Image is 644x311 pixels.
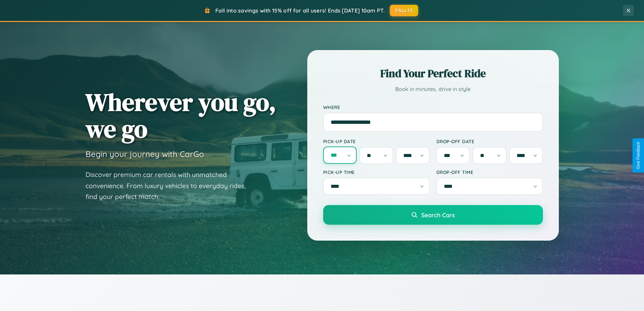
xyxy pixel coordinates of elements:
[323,138,430,144] label: Pick-up Date
[323,104,543,110] label: Where
[215,7,385,14] span: Fall into savings with 15% off for all users! Ends [DATE] 10am PT.
[86,169,255,202] p: Discover premium car rentals with unmatched convenience. From luxury vehicles to everyday rides, ...
[636,142,641,169] div: Give Feedback
[86,149,204,159] h3: Begin your journey with CarGo
[323,169,430,175] label: Pick-up Time
[390,5,418,16] button: FALL15
[436,169,543,175] label: Drop-off Time
[323,84,543,94] p: Book in minutes, drive in style
[86,89,276,142] h1: Wherever you go, we go
[323,205,543,225] button: Search Cars
[323,66,543,81] h2: Find Your Perfect Ride
[436,138,543,144] label: Drop-off Date
[421,211,455,219] span: Search Cars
